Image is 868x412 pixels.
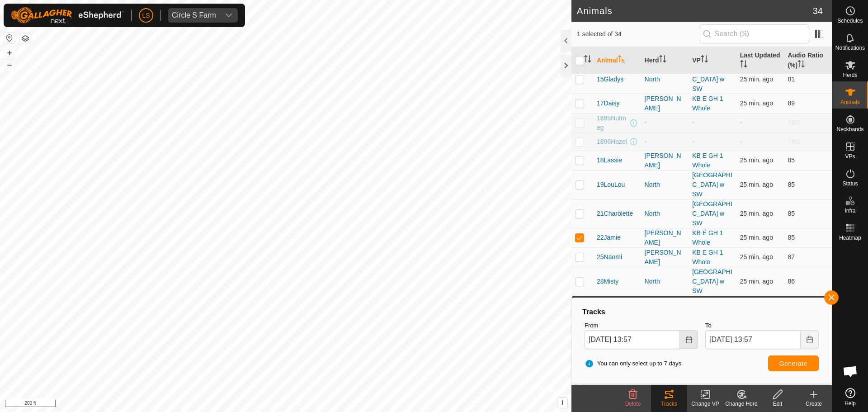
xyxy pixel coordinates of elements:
button: – [4,59,15,70]
button: Choose Date [801,330,819,349]
label: To [705,321,819,330]
span: 86 [788,384,795,391]
div: - [645,118,685,128]
th: Audio Ratio (%) [784,47,832,74]
span: Sep 12, 2025, 1:33 PM [740,278,773,285]
span: 22Jamie [597,233,621,242]
span: Neckbands [836,127,863,132]
button: + [4,47,15,58]
input: Search (S) [700,24,809,43]
span: i [561,399,563,407]
div: Tracks [581,307,822,317]
a: KB E GH 1 Whole [692,249,723,265]
span: - [740,138,742,145]
span: Sep 12, 2025, 1:33 PM [740,156,773,164]
button: i [557,398,567,408]
label: From [585,321,698,330]
th: Herd [641,47,689,74]
div: dropdown trigger [220,8,238,23]
span: LS [142,11,150,20]
span: 85 [788,156,795,164]
div: - [645,137,685,147]
h2: Animals [577,5,813,16]
th: VP [689,47,736,74]
p-sorticon: Activate to sort [701,57,708,64]
span: 81 [788,76,795,83]
p-sorticon: Activate to sort [618,57,625,64]
div: North [645,75,685,84]
a: [GEOGRAPHIC_DATA] w SW [692,66,732,92]
span: Herds [843,72,857,78]
span: 34 [813,4,823,18]
span: You can only select up to 7 days [585,359,681,368]
div: Create [796,400,832,408]
div: Change Herd [723,400,759,408]
div: [PERSON_NAME] [645,248,685,267]
span: 85 [788,210,795,217]
button: Map Layers [20,33,31,44]
span: 15Gladys [597,75,623,84]
button: Choose Date [680,330,698,349]
span: Help [844,401,856,406]
app-display-virtual-paddock-transition: - [692,138,694,145]
span: 89 [788,99,795,107]
div: Change VP [687,400,723,408]
span: 19LouLou [597,180,625,189]
p-sorticon: Activate to sort [740,62,747,69]
span: Sep 12, 2025, 1:33 PM [740,253,773,260]
a: Help [832,384,868,410]
span: Notifications [835,45,865,51]
div: [PERSON_NAME] [645,151,685,170]
span: Sep 12, 2025, 1:33 PM [740,234,773,241]
p-sorticon: Activate to sort [584,57,591,64]
a: KB E GH 1 Whole [692,95,723,112]
th: Animal [593,47,641,74]
div: Open chat [837,358,864,385]
span: Sep 12, 2025, 1:33 PM [740,210,773,217]
span: 17Daisy [597,99,620,108]
div: Tracks [651,400,687,408]
span: Generate [779,360,807,367]
p-sorticon: Activate to sort [797,62,805,69]
span: TBD [788,138,800,145]
a: Privacy Policy [250,400,284,408]
span: Circle S Farm [168,8,220,23]
span: 21Charolette [597,209,633,218]
div: North [645,180,685,189]
div: Circle S Farm [172,12,216,19]
button: Generate [768,355,819,371]
span: TBD [788,119,800,126]
span: Heatmap [839,235,861,241]
div: Edit [759,400,796,408]
a: [GEOGRAPHIC_DATA] w SW [692,171,732,198]
span: 85 [788,234,795,241]
span: 1895Nutmeg [597,114,628,133]
span: Sep 12, 2025, 1:33 PM [740,181,773,188]
a: KB E GH 1 Whole [692,152,723,169]
p-sorticon: Activate to sort [659,57,666,64]
a: KB E GH 1 Whole [692,229,723,246]
span: Status [842,181,858,186]
span: Infra [844,208,855,213]
span: Sep 12, 2025, 1:33 PM [740,76,773,83]
div: [PERSON_NAME] [645,228,685,247]
span: Animals [840,99,860,105]
span: Sep 12, 2025, 1:33 PM [740,384,773,391]
th: Last Updated [736,47,784,74]
span: 86 [788,278,795,285]
span: 18Lassie [597,156,622,165]
span: 1 selected of 34 [577,29,700,39]
a: Contact Us [295,400,321,408]
a: [GEOGRAPHIC_DATA] w SW [692,200,732,227]
button: Reset Map [4,33,15,43]
img: Gallagher Logo [11,7,124,24]
div: North [645,277,685,286]
span: 25Naomi [597,252,622,262]
span: Schedules [837,18,863,24]
span: 85 [788,181,795,188]
div: [PERSON_NAME] [645,94,685,113]
span: 1896Hazel [597,137,627,147]
span: 28Misty [597,277,618,286]
a: [GEOGRAPHIC_DATA] w SW [692,268,732,294]
span: Sep 12, 2025, 1:33 PM [740,99,773,107]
